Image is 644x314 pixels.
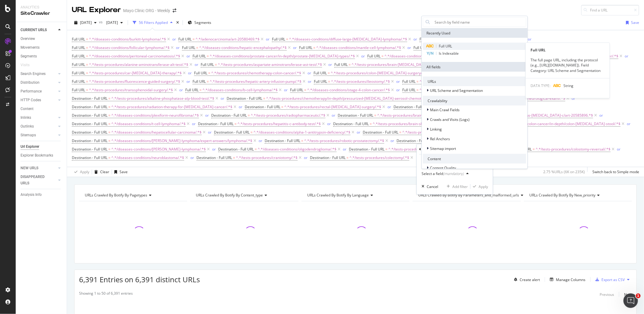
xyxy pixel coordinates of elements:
div: 56 Filters Applied [139,20,168,25]
div: or [327,121,331,126]
div: or [259,138,262,143]
button: or [413,36,417,42]
button: or [625,53,628,59]
div: Switch back to Simple mode [592,169,639,174]
span: ^.*/tests-procedures/brain-ct-scan/.*$ [377,111,442,120]
span: ^.*/diseases-conditions/t-cell-lymphoma/.*$ [111,120,186,128]
span: ^.*/diseases-conditions/skull-base-tumors/.*$ [384,52,462,60]
span: = [199,87,202,92]
span: ^.*/diseases-conditions/mantle-cell-lymphoma/.*$ [316,44,401,52]
span: Destination - Full URL [397,138,432,143]
span: = [208,70,210,76]
div: or [361,53,365,59]
button: or [343,146,346,152]
span: 2025 Sep. 3rd [80,20,92,25]
span: ^.*/diseases-conditions/stage-4-colon-cancer/.*$ [307,86,390,94]
button: Save [623,18,639,28]
div: or [187,79,190,84]
button: or [357,129,360,135]
span: Main Crawl Fields [430,107,460,112]
span: Full URL [72,70,85,76]
span: = [86,37,88,42]
div: or [266,37,269,42]
span: ^.*/diseases-conditions/peritoneal-carcinomatosis/.*$ [89,52,180,60]
button: or [617,146,620,152]
span: ^.*/tests-procedures/colostomy-reversal/.*$ [536,145,611,154]
div: Manage Columns [556,277,585,282]
div: or [179,87,183,92]
div: Overview [21,36,35,42]
button: or [195,62,198,67]
button: or [396,87,400,93]
div: or [625,53,628,59]
span: ^.*/tests-procedures/brain-shunt/.*$ [373,120,435,128]
a: Inlinks [21,115,56,121]
div: Analysis Info [21,192,42,198]
span: Destination - Full URL [72,130,107,135]
span: = [301,138,303,143]
span: ^.*/diseases-conditions/follicular-lymphoma/.*$ [89,44,170,52]
span: ^.*/diseases-conditions/hepatocellular-carcinoma/.*$ [111,128,202,137]
span: = [263,96,265,101]
button: 56 Filters Applied [130,18,175,28]
span: = [399,130,401,135]
div: or [239,104,242,109]
div: or [308,70,311,76]
div: The full page URL, including the protocol (e.g., [URL][DOMAIN_NAME]). Field Category: URL Scheme ... [526,58,610,73]
button: or [361,53,365,59]
span: Full URL [367,53,381,59]
span: Full URL [72,62,85,67]
div: or [304,155,308,160]
span: Full URL [402,87,416,92]
span: Full URL [72,53,85,59]
div: or [190,155,194,160]
button: [DATE] [104,18,125,28]
span: Full URL [193,79,206,84]
span: Destination - Full URL [72,138,107,143]
span: Is Indexable [439,51,459,56]
div: Visits [21,62,30,68]
button: or [208,129,212,135]
span: = [193,37,195,42]
div: Distribution [21,79,40,86]
span: ^.*/diseases-conditions/[PERSON_NAME]-lymphoma/.*$ [111,145,206,154]
button: or [528,36,531,42]
span: Full URL [182,45,195,50]
span: Destination - Full URL [72,104,107,109]
button: or [187,79,190,84]
button: Export as CSV [593,275,625,284]
button: Add Filter [414,154,438,161]
div: Sitemaps [21,132,36,138]
a: Analysis Info [21,192,62,198]
span: = [108,121,110,126]
div: Search Engines [21,71,46,77]
span: ^.*/tests-procedures/brain-[MEDICAL_DATA].*$ [352,60,432,69]
div: Analytics [21,5,62,10]
div: or [284,87,288,92]
button: Select a field(mandatory) [422,169,471,179]
span: ^.*/diseases-conditions/diffuse-large-[MEDICAL_DATA]-lymphoma/.*$ [289,35,407,44]
span: ^.*/diseases-conditions/prostate-cancer/in-depth/prostate-[MEDICAL_DATA]-types/.*$ [210,52,355,60]
div: or [208,130,212,135]
span: ^.*/diseases-conditions/plexiform-neurofibroma/.*$ [111,111,199,120]
div: or [212,147,216,152]
a: NEW URLS [21,165,56,171]
span: Full URL [402,79,416,84]
a: Content [21,106,62,112]
span: Full URL [290,87,303,92]
span: Destination - Full URL [214,130,250,135]
span: Full URL [72,37,85,42]
span: Sitemap import [430,146,456,151]
button: or [327,121,331,127]
span: = [215,62,217,67]
div: Full URL [526,48,610,53]
span: = [207,53,209,59]
span: = [86,79,88,84]
span: Destination - Full URL [363,130,398,135]
span: = [86,53,88,59]
button: or [332,112,335,118]
div: NEW URLS [21,165,38,171]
